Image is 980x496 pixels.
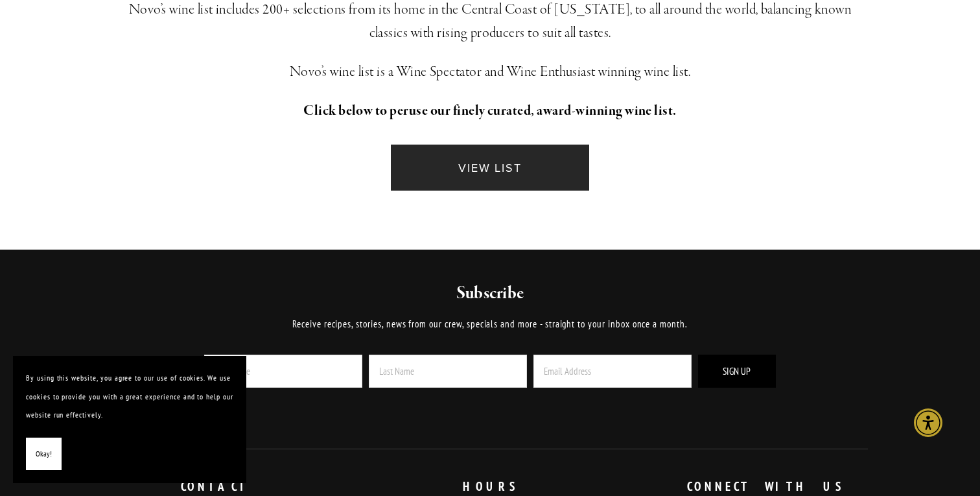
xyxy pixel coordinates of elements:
[26,438,62,471] button: Okay!
[391,145,589,191] a: VIEW LIST
[26,369,233,425] p: By using this website, you agree to our use of cookies. We use cookies to provide you with a grea...
[533,355,692,388] input: Email Address
[204,355,362,388] input: First Name
[169,282,811,305] h2: Subscribe
[112,60,868,84] h3: Novo’s wine list is a Wine Spectator and Wine Enthusiast winning wine list.
[369,355,527,388] input: Last Name
[698,355,776,388] button: Sign Up
[303,102,677,120] strong: Click below to peruse our finely curated, award-winning wine list.
[13,356,246,483] section: Cookie banner
[181,478,250,494] strong: CONTACT
[169,316,811,332] p: Receive recipes, stories, news from our crew, specials and more - straight to your inbox once a m...
[463,478,517,494] strong: HOURS
[723,365,751,377] span: Sign Up
[914,408,942,437] div: Accessibility Menu
[36,445,52,464] span: Okay!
